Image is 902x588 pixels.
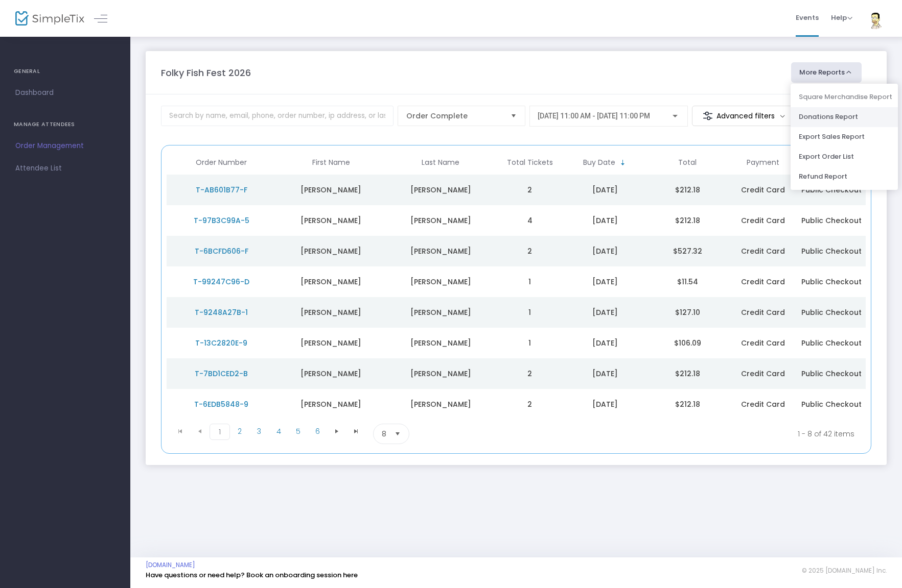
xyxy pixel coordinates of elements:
[14,114,117,135] h4: MANAGE ATTENDEES
[692,106,798,126] m-button: Advanced filters
[161,106,394,126] input: Search by name, email, phone, order number, ip address, or last 4 digits of card
[169,399,274,409] div: T-6EDB5848-9
[496,297,564,328] td: 1
[741,307,785,317] span: Credit Card
[308,424,327,439] span: Page 6
[646,389,729,420] td: $212.18
[506,106,521,126] button: Select
[496,328,564,358] td: 1
[496,389,564,420] td: 2
[161,66,251,80] m-panel-title: Folky Fish Fest 2026
[422,158,459,167] span: Last Name
[406,111,502,121] span: Order Complete
[791,167,898,187] li: Refund Report
[646,236,729,266] td: $527.32
[741,215,785,226] span: Credit Card
[646,297,729,328] td: $127.10
[646,205,729,236] td: $212.18
[169,277,274,287] div: T-99247C96-D
[388,307,493,317] div: Burkert
[249,424,269,439] span: Page 3
[496,151,564,175] th: Total Tickets
[741,246,785,256] span: Credit Card
[646,358,729,389] td: $212.18
[210,424,230,440] span: Page 1
[831,13,852,22] span: Help
[567,277,644,287] div: 8/11/2025
[169,307,274,317] div: T-9248A27B-1
[646,266,729,297] td: $11.54
[269,424,288,439] span: Page 4
[496,236,564,266] td: 2
[15,139,115,153] span: Order Management
[801,307,862,317] span: Public Checkout
[288,424,308,439] span: Page 5
[146,561,195,569] a: [DOMAIN_NAME]
[496,205,564,236] td: 4
[388,338,493,348] div: Ryle
[169,338,274,348] div: T-13C2820E-9
[496,358,564,389] td: 2
[567,307,644,317] div: 8/11/2025
[388,399,493,409] div: Cunningham
[583,158,615,167] span: Buy Date
[167,151,866,420] div: Data table
[346,424,366,439] span: Go to the last page
[741,277,785,287] span: Credit Card
[741,185,785,195] span: Credit Card
[382,429,386,439] span: 8
[567,246,644,256] div: 8/12/2025
[791,147,898,167] li: Export Order List
[279,246,384,256] div: Doug
[567,338,644,348] div: 8/10/2025
[388,277,493,287] div: Burkert
[567,215,644,226] div: 8/12/2025
[801,246,862,256] span: Public Checkout
[352,427,360,435] span: Go to the last page
[801,399,862,409] span: Public Checkout
[496,266,564,297] td: 1
[801,369,862,379] span: Public Checkout
[511,424,854,444] kendo-pager-info: 1 - 8 of 42 items
[678,158,697,167] span: Total
[279,215,384,226] div: Kristina
[567,369,644,379] div: 8/8/2025
[279,185,384,195] div: Kory
[703,111,713,121] img: filter
[196,158,247,167] span: Order Number
[327,424,346,439] span: Go to the next page
[279,277,384,287] div: Timothy
[312,158,350,167] span: First Name
[279,338,384,348] div: Sue
[279,307,384,317] div: Timothy
[741,369,785,379] span: Credit Card
[496,175,564,205] td: 2
[169,246,274,256] div: T-6BCFD606-F
[390,424,405,444] button: Select
[802,567,887,575] span: © 2025 [DOMAIN_NAME] Inc.
[169,185,274,195] div: T-AB601B77-F
[791,62,862,83] button: More Reports
[279,399,384,409] div: Mary
[388,246,493,256] div: Reece
[388,215,493,226] div: Fattore
[646,175,729,205] td: $212.18
[796,5,819,31] span: Events
[791,127,898,147] li: Export Sales Report
[14,61,117,82] h4: GENERAL
[646,328,729,358] td: $106.09
[388,369,493,379] div: Coggeshall
[146,570,358,580] a: Have questions or need help? Book an onboarding session here
[567,399,644,409] div: 8/8/2025
[801,338,862,348] span: Public Checkout
[230,424,249,439] span: Page 2
[801,215,862,226] span: Public Checkout
[388,185,493,195] div: Kaufman
[801,185,862,195] span: Public Checkout
[567,185,644,195] div: 8/13/2025
[169,369,274,379] div: T-7BD1CED2-B
[15,162,115,175] span: Attendee List
[333,427,341,435] span: Go to the next page
[747,158,779,167] span: Payment
[741,399,785,409] span: Credit Card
